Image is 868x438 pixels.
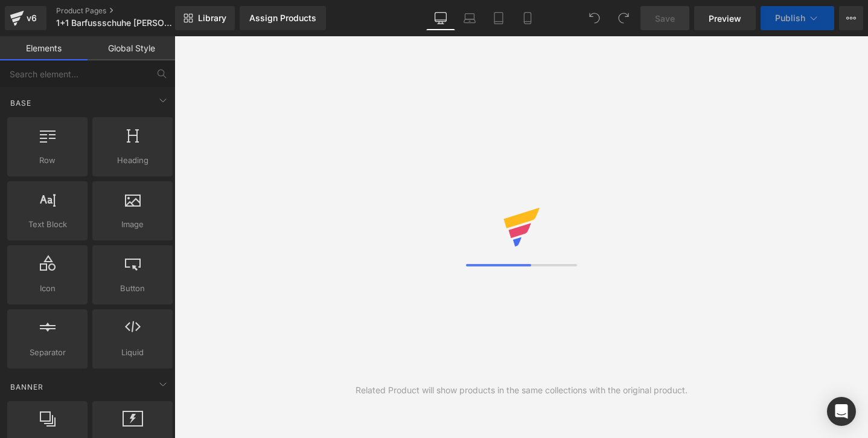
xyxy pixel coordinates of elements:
[827,397,856,426] div: Open Intercom Messenger
[198,13,226,24] span: Library
[96,218,169,231] span: Image
[582,6,607,30] button: Undo
[11,346,84,359] span: Separator
[56,6,195,16] a: Product Pages
[709,12,741,25] span: Preview
[11,282,84,295] span: Icon
[249,13,316,23] div: Assign Products
[513,6,542,30] a: Mobile
[426,6,455,30] a: Desktop
[9,97,33,109] span: Base
[356,384,688,397] div: Related Product will show products in the same collections with the original product.
[88,36,175,60] a: Global Style
[611,6,636,30] button: Redo
[694,6,756,30] a: Preview
[9,381,45,393] span: Banner
[11,154,84,167] span: Row
[11,218,84,231] span: Text Block
[96,346,169,359] span: Liquid
[761,6,834,30] button: Publish
[56,18,172,28] span: 1+1 Barfussschuhe [PERSON_NAME]-VORBESTELLER
[96,154,169,167] span: Heading
[5,6,46,30] a: v6
[24,10,39,26] div: v6
[484,6,513,30] a: Tablet
[775,13,805,23] span: Publish
[839,6,863,30] button: More
[655,12,675,25] span: Save
[175,6,235,30] a: New Library
[96,282,169,295] span: Button
[455,6,484,30] a: Laptop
